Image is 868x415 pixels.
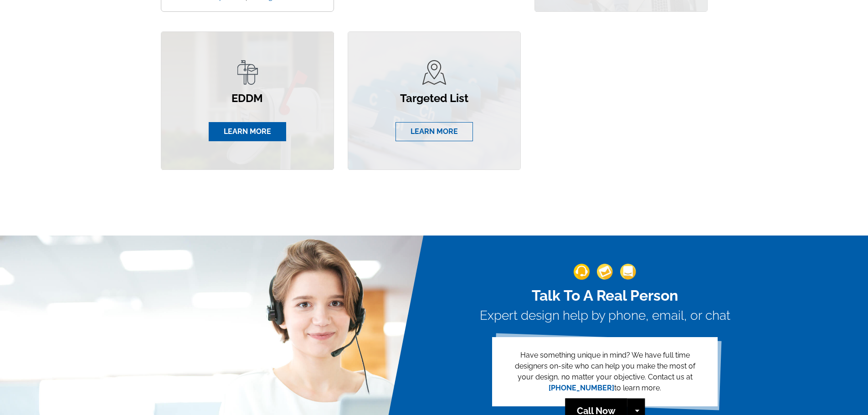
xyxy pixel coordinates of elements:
a: LEARN MORE [209,122,286,141]
h2: Talk To A Real Person [480,287,730,304]
p: Have something unique in mind? We have full time designers on-site who can help you make the most... [507,350,703,394]
a: LEARN MORE [395,122,473,141]
a: [PHONE_NUMBER] [549,384,614,392]
p: EDDM [209,93,286,104]
img: eddm-icon.png [235,60,260,85]
img: support-img-3_1.png [620,264,636,280]
iframe: LiveChat chat widget [686,203,868,415]
img: support-img-2.png [597,264,613,280]
h3: Expert design help by phone, email, or chat [480,308,730,323]
img: support-img-1.png [574,264,590,280]
p: Targeted List [395,93,473,104]
img: target-list-icon.png [422,60,446,85]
